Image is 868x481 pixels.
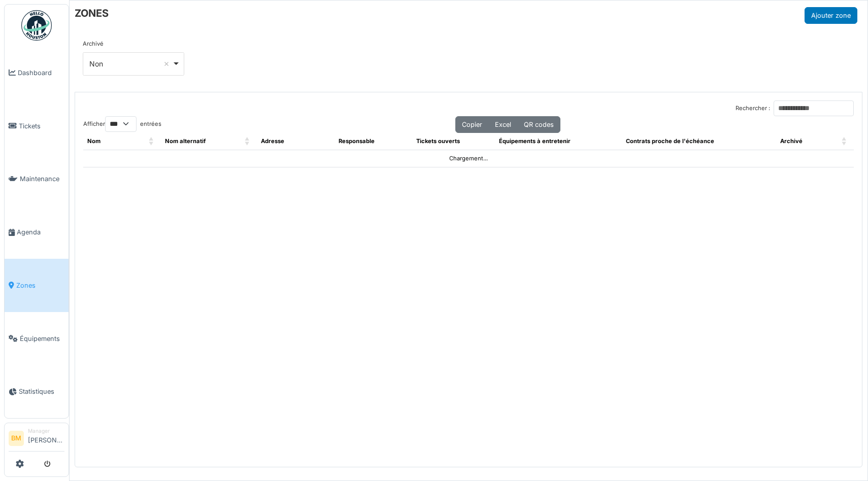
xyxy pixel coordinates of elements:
a: Maintenance [5,153,69,206]
span: Nom [87,138,101,145]
span: Agenda [17,227,64,237]
h6: ZONES [75,7,109,19]
span: Équipements à entretenir [499,138,571,145]
span: Maintenance [20,174,64,184]
button: Copier [455,116,489,133]
span: Tickets [19,121,64,131]
button: Ajouter zone [805,7,857,24]
label: Archivé [83,40,104,48]
span: Dashboard [18,68,64,78]
a: Statistiques [5,365,69,419]
span: Excel [495,121,511,128]
td: Chargement... [83,150,854,167]
span: Contrats proche de l'échéance [626,138,714,145]
div: Manager [28,427,64,435]
a: Agenda [5,205,69,259]
button: QR codes [517,116,560,133]
li: BM [9,431,24,446]
span: QR codes [524,121,554,128]
button: Remove item: 'false' [161,59,172,69]
div: Non [89,58,172,69]
span: Nom alternatif: Activate to sort [245,133,251,150]
span: Tickets ouverts [416,138,460,145]
button: Excel [488,116,518,133]
img: Badge_color-CXgf-gQk.svg [21,10,52,41]
span: Adresse [261,138,284,145]
a: Équipements [5,312,69,365]
span: Statistiques [19,387,64,396]
span: Archivé: Activate to sort [842,133,848,150]
span: Équipements [20,334,64,343]
a: Dashboard [5,46,69,99]
label: Afficher entrées [83,116,161,132]
label: Rechercher : [736,104,770,113]
a: Tickets [5,99,69,153]
select: Afficherentrées [105,116,137,132]
li: [PERSON_NAME] [28,427,64,449]
span: Archivé [780,138,803,145]
span: Nom alternatif [165,138,206,145]
a: Zones [5,259,69,312]
span: Zones [16,281,64,290]
span: Nom: Activate to sort [149,133,155,150]
span: Copier [462,121,482,128]
a: BM Manager[PERSON_NAME] [9,427,64,452]
span: Responsable [339,138,375,145]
